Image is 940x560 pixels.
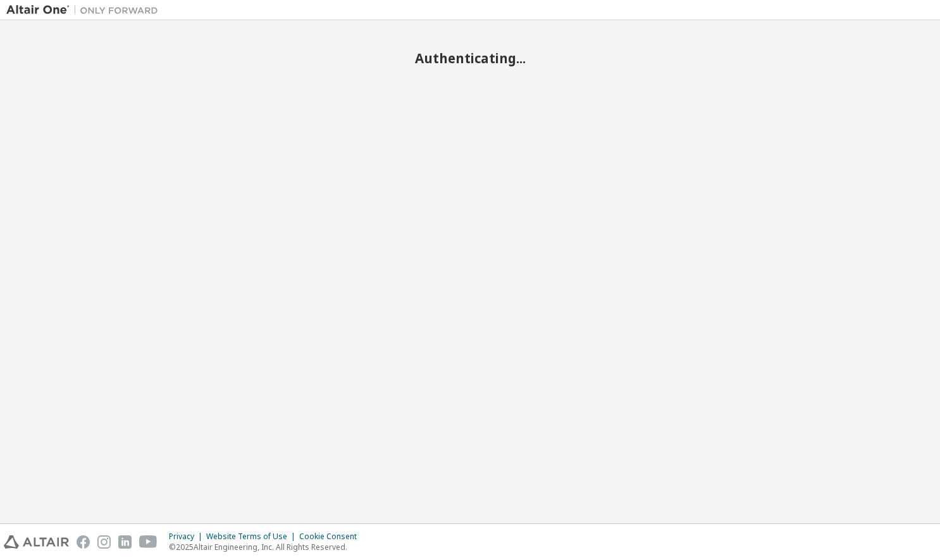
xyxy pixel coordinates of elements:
img: facebook.svg [77,535,90,549]
div: Website Terms of Use [206,532,299,542]
img: instagram.svg [97,535,111,549]
div: Privacy [169,532,206,542]
div: Cookie Consent [299,532,364,542]
h2: Authenticating... [6,50,934,66]
p: © 2025 Altair Engineering, Inc. All Rights Reserved. [169,542,364,552]
img: Altair One [6,4,164,16]
img: altair_logo.svg [4,535,69,549]
img: youtube.svg [139,535,158,549]
img: linkedin.svg [118,535,132,549]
